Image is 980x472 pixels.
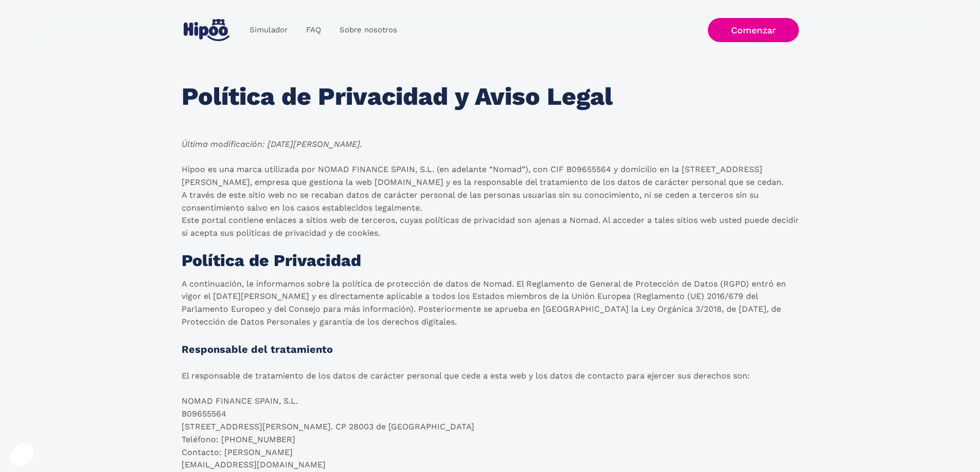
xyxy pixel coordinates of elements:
[182,278,799,329] p: A continuación, le informamos sobre la política de protección de datos de Nomad. El Reglamento de...
[182,139,362,149] em: Última modificación: [DATE][PERSON_NAME].
[182,252,361,270] h1: Política de Privacidad
[330,20,406,40] a: Sobre nosotros
[240,20,297,40] a: Simulador
[182,83,613,110] h1: Política de Privacidad y Aviso Legal
[708,18,799,42] a: Comenzar
[182,343,333,355] strong: Responsable del tratamiento
[182,163,799,240] p: Hipoo es una marca utilizada por NOMAD FINANCE SPAIN, S.L. (en adelante “Nomad”), con CIF B096555...
[297,20,330,40] a: FAQ
[182,370,750,471] p: El responsable de tratamiento de los datos de carácter personal que cede a esta web y los datos d...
